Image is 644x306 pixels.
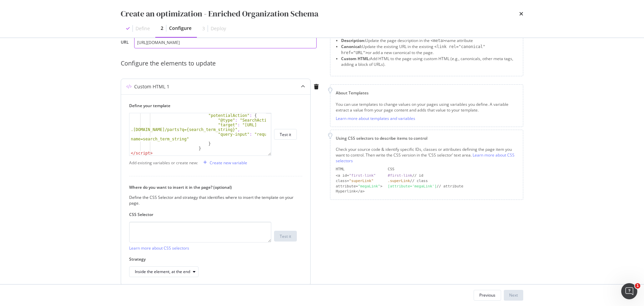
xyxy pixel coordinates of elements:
[341,38,518,44] li: Update the page description in the name attribute
[336,101,518,113] div: You can use templates to change values on your pages using variables you define. A variable extra...
[431,38,445,43] span: <meta>
[509,292,518,298] div: Next
[129,256,297,262] label: Strategy
[336,135,518,141] div: Using CSS selectors to describe items to control
[519,8,523,19] div: times
[336,189,382,194] div: Hyperlink</a>
[129,184,297,190] label: Where do you want to insert it in the page? (optional)
[341,44,362,49] strong: Canonical:
[211,25,226,32] div: Deploy
[135,270,190,274] div: Inside the element, at the end
[336,178,382,184] div: class=
[136,25,150,32] div: Define
[388,173,412,178] div: #first-link
[358,184,380,188] div: "megaLink"
[388,167,518,172] div: CSS
[336,173,382,178] div: <a id=
[336,90,518,96] div: About Templates
[349,173,376,178] div: "first-link"
[129,160,198,166] div: Add existing variables or create new:
[129,194,297,206] div: Define the CSS Selector and strategy that identifies where to insert the template on your page.
[349,179,374,183] div: "superLink"
[121,59,322,68] div: Configure the elements to update
[336,146,518,164] div: Check your source code & identify specific IDs, classes or attributes defining the page item you ...
[336,152,515,164] a: Learn more about CSS selectors
[504,290,523,301] button: Next
[388,173,518,178] div: // id
[474,290,501,301] button: Previous
[341,44,518,56] li: Update the existing URL in the existing or add a new canonical to the page.
[341,56,518,67] li: Add HTML to the page using custom HTML (e.g., canonicals, other meta tags, adding a block of URLs).
[336,116,415,121] a: Learn more about templates and variables
[202,25,205,32] div: 3
[121,8,318,19] div: Create an optimization - Enriched Organization Schema
[134,37,317,48] input: https://www.example.com
[161,25,163,32] div: 2
[129,266,199,277] button: Inside the element, at the end
[388,179,410,183] div: .superLink
[336,184,382,189] div: attribute= >
[388,184,437,188] div: [attribute='megaLink']
[341,44,485,55] span: <link rel="canonical" href="URL">
[121,39,129,47] label: URL
[280,233,291,239] div: Test it
[635,283,640,289] span: 1
[388,178,518,184] div: // class
[169,25,192,32] div: Configure
[274,129,297,140] button: Test it
[479,292,495,298] div: Previous
[129,212,297,217] label: CSS Selector
[336,167,382,172] div: HTML
[129,245,189,251] a: Learn more about CSS selectors
[621,283,637,299] iframe: Intercom live chat
[341,38,365,43] strong: Description:
[210,160,247,166] div: Create new variable
[129,103,297,108] label: Define your template
[341,56,370,61] strong: Custom HTML:
[134,83,169,90] div: Custom HTML 1
[280,132,291,137] div: Test it
[388,184,518,189] div: // attribute
[274,231,297,242] button: Test it
[201,157,247,168] button: Create new variable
